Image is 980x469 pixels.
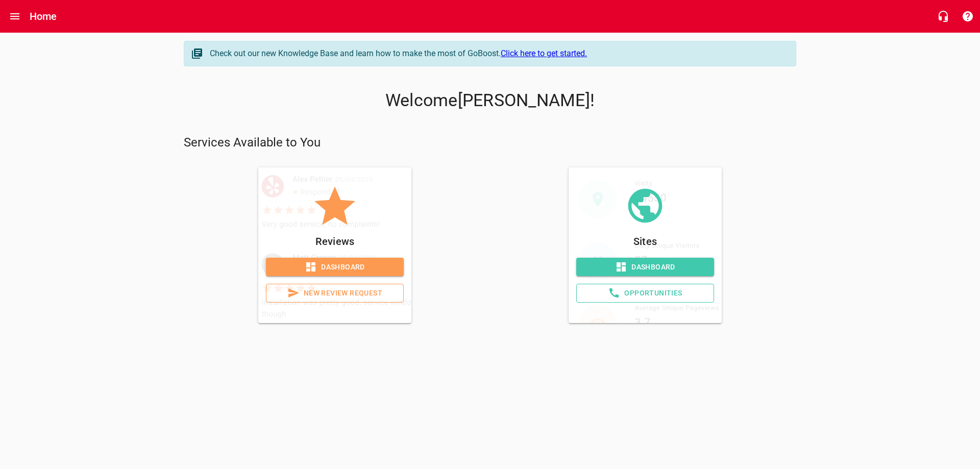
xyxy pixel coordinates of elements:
[274,261,396,274] span: Dashboard
[275,287,395,300] span: New Review Request
[184,135,796,151] p: Services Available to You
[576,284,714,303] a: Opportunities
[184,90,796,111] p: Welcome [PERSON_NAME] !
[584,261,706,274] span: Dashboard
[3,4,27,29] button: Open drawer
[576,258,714,277] a: Dashboard
[955,4,980,29] button: Support Portal
[501,48,587,58] a: Click here to get started.
[585,287,705,300] span: Opportunities
[266,233,404,250] p: Reviews
[931,4,955,29] button: Live Chat
[266,258,404,277] a: Dashboard
[266,284,404,303] a: New Review Request
[210,47,786,60] div: Check out our new Knowledge Base and learn how to make the most of GoBoost.
[576,233,714,250] p: Sites
[30,8,57,24] h6: Home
